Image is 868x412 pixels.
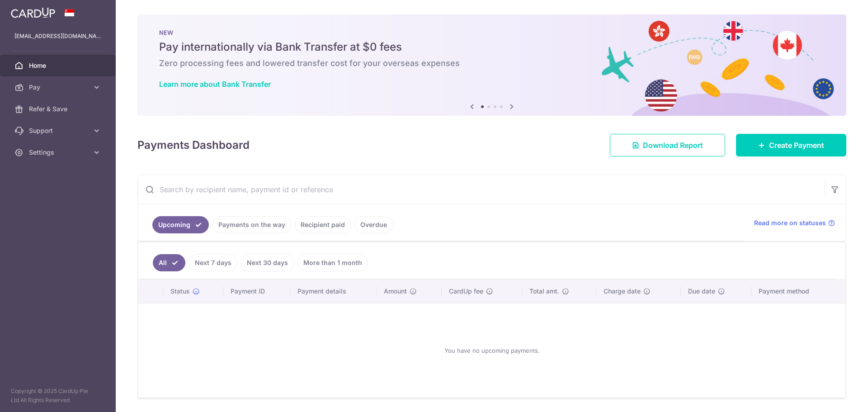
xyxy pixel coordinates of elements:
span: Refer & Save [29,104,89,114]
span: Create Payment [769,140,824,151]
a: Recipient paid [295,216,351,233]
p: NEW [159,29,825,36]
span: Amount [384,287,407,296]
h6: Zero processing fees and lowered transfer cost for your overseas expenses [159,58,825,69]
a: Read more on statuses [754,218,835,227]
span: CardUp fee [449,287,483,296]
a: All [153,254,185,271]
span: Download Report [643,140,703,151]
a: Overdue [354,216,393,233]
th: Payment method [751,279,845,303]
span: Home [29,61,89,70]
span: Status [170,287,190,296]
span: Pay [29,83,89,92]
span: Support [29,126,89,135]
a: Next 7 days [189,254,237,271]
img: Bank transfer banner [137,14,846,116]
span: Settings [29,148,89,157]
th: Payment ID [223,279,290,303]
a: Upcoming [152,216,209,233]
span: Read more on statuses [754,218,826,227]
img: CardUp [11,7,55,18]
span: Charge date [604,287,641,296]
span: Total amt. [529,287,559,296]
p: [EMAIL_ADDRESS][DOMAIN_NAME] [14,32,101,41]
a: Download Report [610,134,725,156]
a: Next 30 days [241,254,294,271]
h5: Pay internationally via Bank Transfer at $0 fees [159,40,825,54]
input: Search by recipient name, payment id or reference [138,175,824,204]
div: You have no upcoming payments. [149,311,835,390]
a: Create Payment [736,134,846,156]
a: More than 1 month [297,254,368,271]
th: Payment details [290,279,377,303]
span: Due date [688,287,715,296]
a: Learn more about Bank Transfer [159,80,271,89]
a: Payments on the way [212,216,291,233]
h4: Payments Dashboard [137,137,250,153]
